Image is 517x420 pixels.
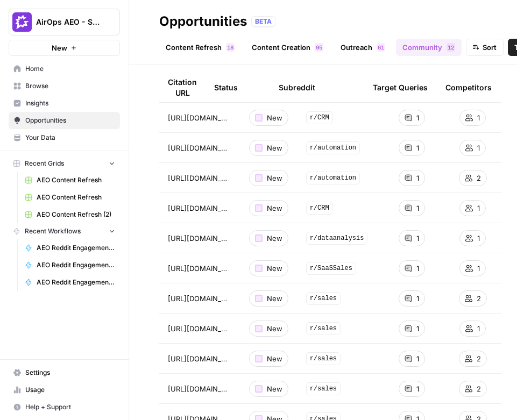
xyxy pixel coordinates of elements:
div: 18 [226,43,235,52]
span: New [267,383,282,394]
div: Subreddit [279,73,315,102]
a: AEO Reddit Engagement - Fork [20,239,120,257]
span: 2 [477,293,481,304]
span: 2 [451,43,454,52]
span: r/dataanalysis [306,232,368,245]
span: 1 [416,293,419,304]
span: 1 [477,143,480,153]
a: Community12 [396,39,462,56]
a: Home [9,60,120,77]
button: Workspace: AirOps AEO - Single Brand (Gong) [9,9,120,35]
span: [URL][DOMAIN_NAME] [168,263,231,274]
span: 2 [477,353,481,364]
span: New [267,353,282,364]
div: Competitors [445,73,492,102]
span: 1 [416,353,419,364]
span: r/SaaSSales [306,262,356,275]
span: Browse [25,81,115,91]
span: [URL][DOMAIN_NAME] [168,233,231,244]
a: AEO Reddit Engagement - Fork [20,274,120,291]
span: Opportunities [25,116,115,125]
span: New [267,263,282,274]
span: 1 [416,203,419,213]
span: 1 [416,143,419,153]
span: r/CRM [306,111,333,124]
button: New [9,40,120,56]
span: Settings [25,368,115,378]
a: Usage [9,381,120,398]
span: Sort [483,42,497,53]
div: Citation URL [168,73,197,102]
span: r/CRM [306,202,333,215]
span: New [267,323,282,334]
span: r/automation [306,141,360,154]
span: 1 [448,43,451,52]
span: AEO Content Refresh [37,175,115,185]
button: Sort [466,39,504,56]
div: Status [214,73,238,102]
a: AEO Reddit Engagement - Fork [20,257,120,274]
a: Content Refresh18 [159,39,241,56]
span: 1 [477,233,480,244]
span: 1 [381,43,384,52]
span: 1 [416,233,419,244]
button: Help + Support [9,398,120,416]
div: Target Queries [373,73,428,102]
div: BETA [251,16,275,27]
span: Recent Grids [25,159,64,168]
span: 1 [416,173,419,183]
div: 95 [315,43,323,52]
span: AEO Content Refresh [37,193,115,202]
span: 1 [477,203,480,213]
a: Settings [9,364,120,381]
a: AEO Content Refresh [20,172,120,189]
span: 2 [477,173,481,183]
span: New [267,173,282,183]
span: 8 [230,43,233,52]
span: 1 [416,112,419,123]
span: 1 [416,383,419,394]
span: [URL][DOMAIN_NAME] [168,143,231,153]
span: New [267,233,282,244]
span: New [267,112,282,123]
img: AirOps AEO - Single Brand (Gong) Logo [12,12,32,32]
span: Recent Workflows [25,226,81,236]
span: AEO Reddit Engagement - Fork [37,243,115,253]
button: Recent Workflows [9,223,120,239]
a: Browse [9,77,120,95]
a: AEO Content Refresh (2) [20,206,120,223]
span: 5 [319,43,322,52]
span: Insights [25,98,115,108]
a: Opportunities [9,112,120,129]
span: 2 [477,383,481,394]
span: [URL][DOMAIN_NAME] [168,293,231,304]
span: New [52,42,67,53]
a: Your Data [9,129,120,146]
a: Outreach61 [334,39,392,56]
span: AirOps AEO - Single Brand (Gong) [36,17,101,27]
span: [URL][DOMAIN_NAME] [168,323,231,334]
span: [URL][DOMAIN_NAME] [168,383,231,394]
span: New [267,143,282,153]
span: AEO Reddit Engagement - Fork [37,277,115,287]
span: r/sales [306,292,341,305]
div: Opportunities [159,13,247,30]
a: Content Creation95 [245,39,330,56]
span: Help + Support [25,402,115,412]
span: [URL][DOMAIN_NAME] [168,112,231,123]
span: New [267,293,282,304]
span: 1 [416,323,419,334]
span: 1 [477,112,480,123]
span: 9 [316,43,319,52]
span: AEO Content Refresh (2) [37,210,115,219]
a: AEO Content Refresh [20,189,120,206]
span: [URL][DOMAIN_NAME] [168,173,231,183]
span: Your Data [25,133,115,143]
a: Insights [9,95,120,112]
button: Recent Grids [9,155,120,172]
div: 12 [447,43,455,52]
span: r/sales [306,322,341,335]
span: [URL][DOMAIN_NAME] [168,203,231,213]
span: Usage [25,385,115,395]
span: 6 [378,43,381,52]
